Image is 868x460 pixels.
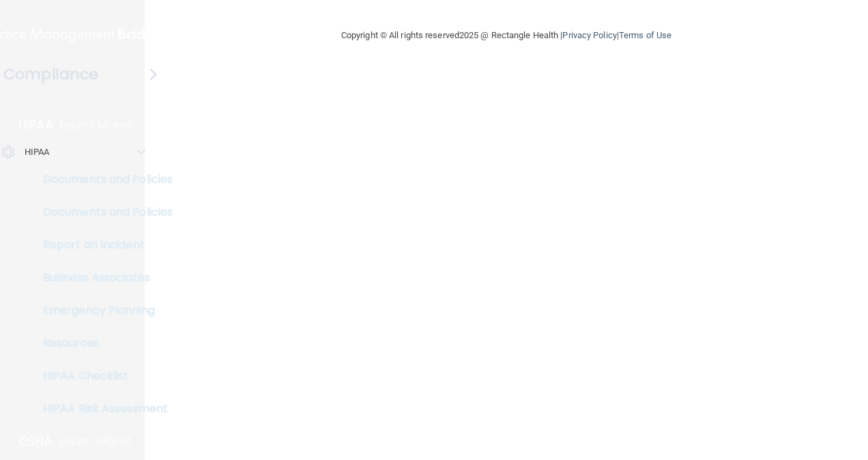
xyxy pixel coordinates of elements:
p: OSHA [18,433,53,450]
p: Emergency Planning [9,304,195,317]
p: Resources [9,336,195,350]
p: HIPAA [25,144,50,160]
p: Business Associates [9,271,195,285]
p: Documents and Policies [9,205,195,219]
p: Report an Incident [9,238,195,252]
p: Documents and Policies [9,173,195,186]
a: Terms of Use [619,30,671,40]
p: HIPAA [18,117,53,133]
div: Copyright © All rights reserved 2025 @ Rectangle Health | | [257,14,755,57]
h4: Compliance [3,65,98,84]
p: Learn More! [59,433,132,450]
p: HIPAA Checklist [9,369,195,383]
p: Learn More! [60,117,132,133]
p: HIPAA Risk Assessment [9,402,195,416]
a: Privacy Policy [562,30,616,40]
